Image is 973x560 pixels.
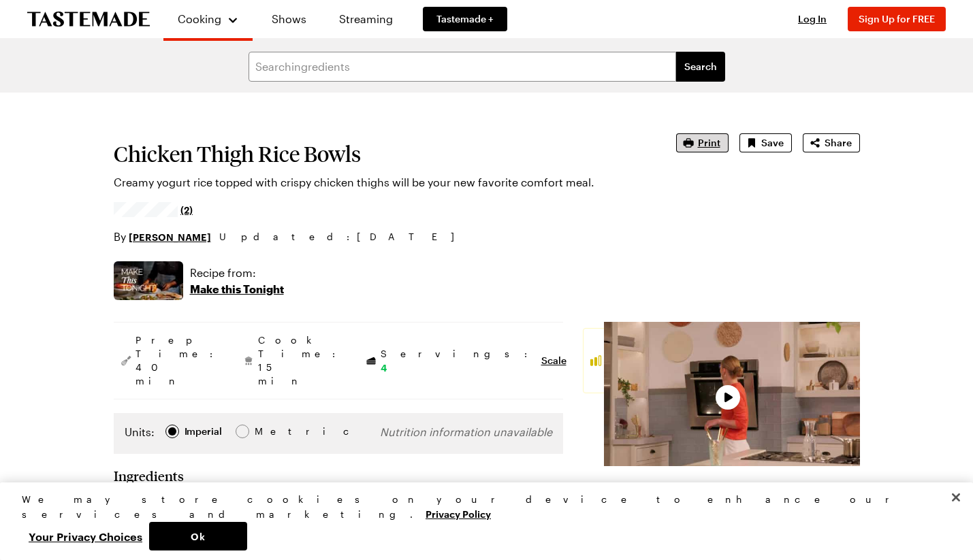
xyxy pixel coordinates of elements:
button: Print [676,133,729,152]
span: Tastemade + [436,12,494,26]
p: Recipe from: [190,265,284,281]
span: Updated : [DATE] [219,229,468,244]
div: Imperial [185,424,222,439]
a: 4.5/5 stars from 2 reviews [114,204,193,215]
p: Make this Tonight [190,281,284,297]
span: Search [684,60,717,73]
p: By [114,229,211,245]
button: Close [941,482,971,512]
img: Show where recipe is used [114,261,183,300]
span: Prep Time: 40 min [135,333,220,388]
span: Print [698,136,720,150]
a: Tastemade + [423,7,507,31]
h1: Chicken Thigh Rice Bowls [114,142,638,166]
p: Creamy yogurt rice topped with crispy chicken thighs will be your new favorite comfort meal. [114,174,638,191]
span: Nutrition information unavailable [380,425,552,438]
div: Metric [255,424,283,439]
label: Units: [125,424,155,440]
button: Scale [541,354,567,367]
button: Share [803,133,860,152]
button: Play Video [716,385,740,410]
button: Ok [149,522,247,550]
span: (2) [180,203,193,216]
span: Save [761,136,784,150]
button: Your Privacy Choices [22,522,149,550]
div: Privacy [22,492,940,550]
button: Sign Up for FREE [848,7,946,31]
span: Cooking [178,12,221,25]
a: [PERSON_NAME] [129,229,211,244]
span: Log In [798,13,827,24]
a: Recipe from:Make this Tonight [190,265,284,297]
a: To Tastemade Home Page [27,12,150,27]
span: Imperial [185,424,223,439]
span: Metric [255,424,285,439]
button: Log In [785,12,840,26]
button: Save recipe [739,133,792,152]
span: Share [825,136,852,150]
span: 4 [381,361,387,374]
a: More information about your privacy, opens in a new tab [426,507,491,520]
button: Cooking [177,5,239,33]
div: Imperial Metric [125,424,283,443]
span: Servings: [381,347,535,375]
video-js: Video Player [604,322,860,466]
button: filters [676,52,725,82]
h2: Ingredients [114,467,184,484]
span: Cook Time: 15 min [258,333,342,388]
span: Sign Up for FREE [859,13,935,24]
div: We may store cookies on your device to enhance our services and marketing. [22,492,940,522]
